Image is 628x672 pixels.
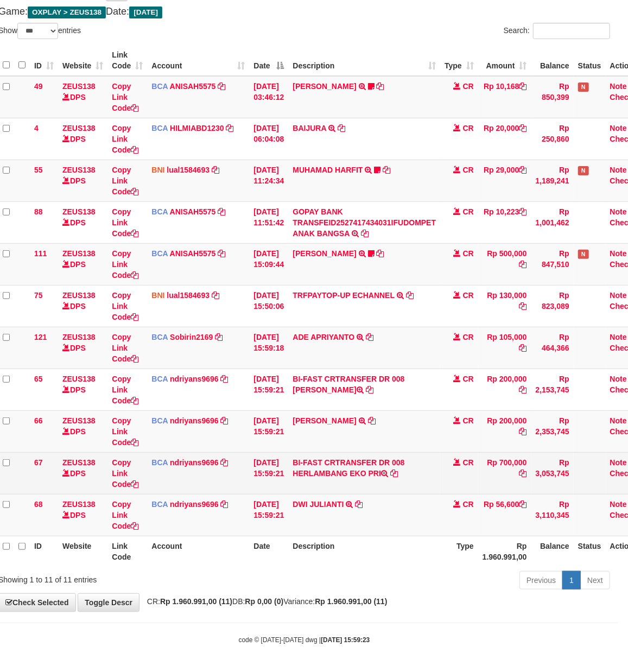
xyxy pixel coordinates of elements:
[366,333,373,341] a: Copy ADE APRIYANTO to clipboard
[338,124,345,132] a: Copy BAIJURA to clipboard
[293,291,394,300] a: TRFPAYTOP-UP ECHANNEL
[58,45,107,76] th: Website: activate to sort column ascending
[519,166,527,174] a: Copy Rp 29,000 to clipboard
[112,291,138,321] a: Copy Link Code
[478,201,531,243] td: Rp 10,223
[519,427,527,436] a: Copy Rp 200,000 to clipboard
[170,124,224,132] a: HILMIABD1230
[112,500,138,530] a: Copy Link Code
[293,500,344,509] a: DWI JULIANTI
[58,494,107,536] td: DPS
[531,452,574,494] td: Rp 3,053,745
[58,452,107,494] td: DPS
[463,416,474,425] span: CR
[34,207,43,216] span: 88
[239,636,370,644] small: code © [DATE]-[DATE] dwg |
[288,452,440,494] td: BI-FAST CRTRANSFER DR 008 HERLAMBANG EKO PRI
[440,536,478,567] th: Type
[293,124,326,132] a: BAIJURA
[610,82,627,91] a: Note
[170,500,219,509] a: ndriyans9696
[377,82,384,91] a: Copy INA PAUJANAH to clipboard
[62,124,96,132] a: ZEUS138
[249,76,288,118] td: [DATE] 03:46:12
[463,124,474,132] span: CR
[531,201,574,243] td: Rp 1,001,462
[170,207,216,216] a: ANISAH5575
[361,229,369,238] a: Copy GOPAY BANK TRANSFEID2527417434031IFUDOMPET ANAK BANGSA to clipboard
[610,500,627,509] a: Note
[151,82,168,91] span: BCA
[610,375,627,383] a: Note
[463,375,474,383] span: CR
[62,500,96,509] a: ZEUS138
[610,458,627,467] a: Note
[151,291,164,300] span: BNI
[390,469,398,478] a: Copy BI-FAST CRTRANSFER DR 008 HERLAMBANG EKO PRI to clipboard
[478,327,531,369] td: Rp 105,000
[478,160,531,201] td: Rp 29,000
[226,124,234,132] a: Copy HILMIABD1230 to clipboard
[315,597,387,606] strong: Rp 1.960.991,00 (11)
[531,494,574,536] td: Rp 3,110,345
[58,201,107,243] td: DPS
[249,45,288,76] th: Date: activate to sort column descending
[170,333,213,341] a: Sobirin2169
[34,458,43,467] span: 67
[160,597,232,606] strong: Rp 1.960.991,00 (11)
[151,500,168,509] span: BCA
[580,571,610,589] a: Next
[129,7,162,18] span: [DATE]
[610,166,627,174] a: Note
[62,333,96,341] a: ZEUS138
[368,416,376,425] a: Copy ALFIAN JULI RAHMAN to clipboard
[463,207,474,216] span: CR
[112,458,138,489] a: Copy Link Code
[531,536,574,567] th: Balance
[78,593,139,612] a: Toggle Descr
[478,536,531,567] th: Rp 1.960.991,00
[170,458,219,467] a: ndriyans9696
[578,166,589,175] span: Has Note
[170,416,219,425] a: ndriyans9696
[478,45,531,76] th: Amount: activate to sort column ascending
[293,333,354,341] a: ADE APRIYANTO
[112,416,138,447] a: Copy Link Code
[62,82,96,91] a: ZEUS138
[293,207,436,238] a: GOPAY BANK TRANSFEID2527417434031IFUDOMPET ANAK BANGSA
[62,291,96,300] a: ZEUS138
[249,536,288,567] th: Date
[151,375,168,383] span: BCA
[478,494,531,536] td: Rp 56,600
[478,369,531,410] td: Rp 200,000
[218,249,225,258] a: Copy ANISAH5575 to clipboard
[531,369,574,410] td: Rp 2,153,745
[58,76,107,118] td: DPS
[58,118,107,160] td: DPS
[249,201,288,243] td: [DATE] 11:51:42
[112,207,138,238] a: Copy Link Code
[531,76,574,118] td: Rp 850,399
[249,243,288,285] td: [DATE] 15:09:44
[34,375,43,383] span: 65
[478,76,531,118] td: Rp 10,168
[478,243,531,285] td: Rp 500,000
[215,333,223,341] a: Copy Sobirin2169 to clipboard
[58,285,107,327] td: DPS
[58,327,107,369] td: DPS
[112,333,138,363] a: Copy Link Code
[531,285,574,327] td: Rp 823,089
[478,285,531,327] td: Rp 130,000
[463,458,474,467] span: CR
[366,385,373,394] a: Copy BI-FAST CRTRANSFER DR 008 RIDWAN MARYOTO to clipboard
[610,207,627,216] a: Note
[249,285,288,327] td: [DATE] 15:50:06
[34,291,43,300] span: 75
[578,250,589,259] span: Has Note
[463,82,474,91] span: CR
[170,375,219,383] a: ndriyans9696
[610,249,627,258] a: Note
[288,536,440,567] th: Description
[519,571,563,589] a: Previous
[531,410,574,452] td: Rp 2,353,745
